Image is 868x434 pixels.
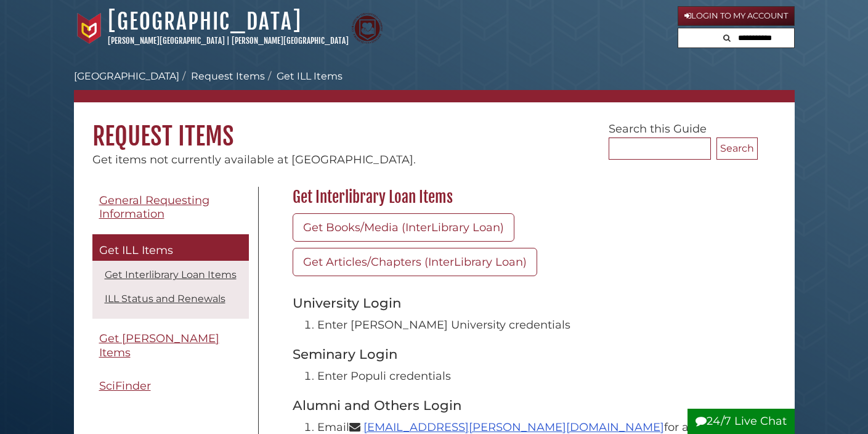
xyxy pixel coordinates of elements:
a: Get [PERSON_NAME] Items [92,325,249,366]
a: [EMAIL_ADDRESS][PERSON_NAME][DOMAIN_NAME] [363,420,664,434]
a: Get Articles/Chapters (InterLibrary Loan) [293,248,537,276]
li: Enter Populi credentials [317,368,752,385]
a: [PERSON_NAME][GEOGRAPHIC_DATA] [232,36,349,46]
a: General Requesting Information [92,187,249,228]
a: Get ILL Items [92,234,249,261]
button: Search [716,137,758,160]
span: Get ILL Items [99,244,173,257]
a: [GEOGRAPHIC_DATA] [108,8,302,35]
span: Get [PERSON_NAME] Items [99,332,219,359]
a: [PERSON_NAME][GEOGRAPHIC_DATA] [108,36,225,46]
nav: breadcrumb [74,69,795,102]
h1: Request Items [74,102,795,152]
h3: University Login [293,295,752,311]
h3: Seminary Login [293,346,752,362]
a: [GEOGRAPHIC_DATA] [74,70,179,82]
h3: Alumni and Others Login [293,397,752,413]
span: Get items not currently available at [GEOGRAPHIC_DATA]. [92,153,416,166]
button: 24/7 Live Chat [688,409,795,434]
a: Get Books/Media (InterLibrary Loan) [293,213,514,242]
img: Calvin University [74,13,105,44]
a: Request Items [191,70,265,82]
a: ILL Status and Renewals [105,293,225,305]
a: SciFinder [92,372,249,400]
i: Search [723,34,731,42]
li: Enter [PERSON_NAME] University credentials [317,317,752,334]
span: SciFinder [99,379,151,393]
a: Get Interlibrary Loan Items [105,269,237,280]
span: | [227,36,230,46]
img: Calvin Theological Seminary [352,13,383,44]
span: General Requesting Information [99,194,209,221]
h2: Get Interlibrary Loan Items [286,187,758,207]
li: Get ILL Items [265,69,343,84]
button: Search [720,28,734,45]
div: Guide Pages [92,187,249,406]
a: Login to My Account [678,6,795,26]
